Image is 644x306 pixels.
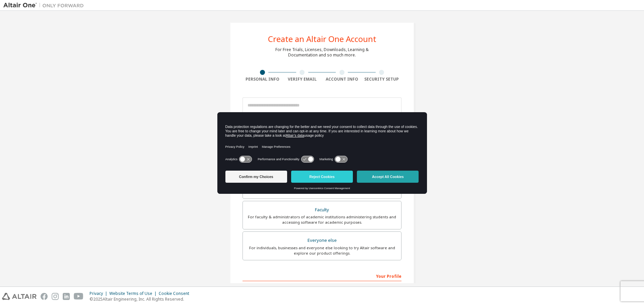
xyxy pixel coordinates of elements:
div: Your Profile [243,270,401,281]
div: For individuals, businesses and everyone else looking to try Altair software and explore our prod... [247,245,397,256]
div: Security Setup [362,77,402,82]
div: Everyone else [247,236,397,245]
img: instagram.svg [52,293,59,300]
div: Cookie Consent [159,291,193,296]
img: facebook.svg [41,293,48,300]
img: youtube.svg [74,293,84,300]
div: Create an Altair One Account [268,35,376,43]
img: Altair One [3,2,87,9]
div: Verify Email [282,77,322,82]
div: For Free Trials, Licenses, Downloads, Learning & Documentation and so much more. [275,47,369,58]
div: Personal Info [243,77,282,82]
img: linkedin.svg [63,293,70,300]
div: Website Terms of Use [109,291,159,296]
div: Account Info [322,77,362,82]
img: altair_logo.svg [2,293,37,300]
div: Faculty [247,205,397,215]
p: © 2025 Altair Engineering, Inc. All Rights Reserved. [90,296,193,302]
div: For faculty & administrators of academic institutions administering students and accessing softwa... [247,214,397,225]
div: Privacy [90,291,109,296]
